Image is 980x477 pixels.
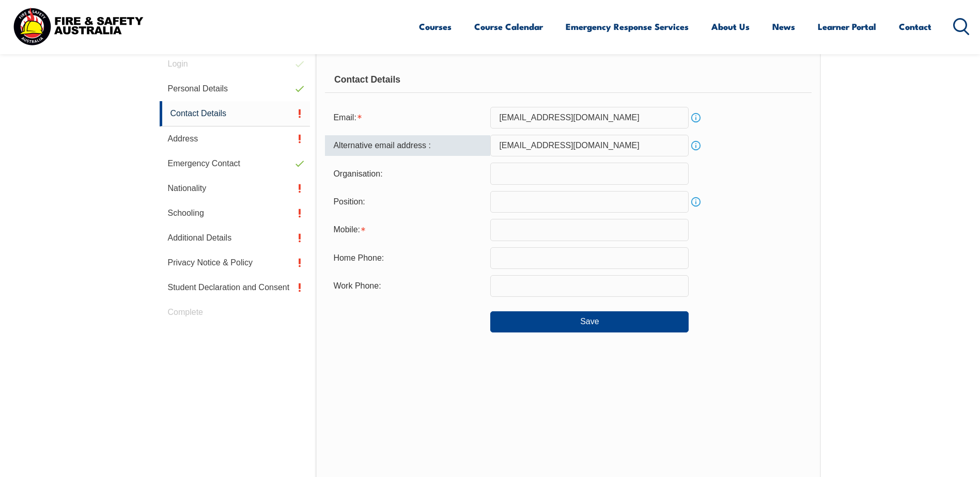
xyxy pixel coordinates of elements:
button: Save [490,311,689,332]
input: Phone numbers must be numeric, 10 characters and contain no spaces. [490,275,689,297]
div: Work Phone: [325,276,490,296]
a: About Us [711,13,750,40]
input: Mobile numbers must be numeric, 10 characters and contain no spaces. [490,219,689,241]
a: Info [689,110,703,125]
a: Course Calendar [474,13,543,40]
a: Contact [899,13,931,40]
a: Schooling [160,201,310,226]
a: Privacy Notice & Policy [160,250,310,275]
div: Mobile is required. [325,220,490,240]
a: Personal Details [160,76,310,101]
a: Courses [419,13,452,40]
a: Address [160,126,310,151]
div: Organisation: [325,164,490,183]
a: Info [689,138,703,153]
a: Learner Portal [818,13,876,40]
div: Email is required. [325,108,490,128]
a: News [772,13,795,40]
a: Contact Details [160,101,310,126]
div: Home Phone: [325,248,490,268]
a: Emergency Contact [160,151,310,176]
a: Additional Details [160,226,310,250]
div: Alternative email address : [325,135,490,156]
div: Position: [325,192,490,212]
a: Student Declaration and Consent [160,275,310,300]
a: Emergency Response Services [566,13,689,40]
div: Contact Details [325,67,811,93]
a: Info [689,195,703,209]
input: Phone numbers must be numeric, 10 characters and contain no spaces. [490,247,689,269]
a: Nationality [160,176,310,201]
